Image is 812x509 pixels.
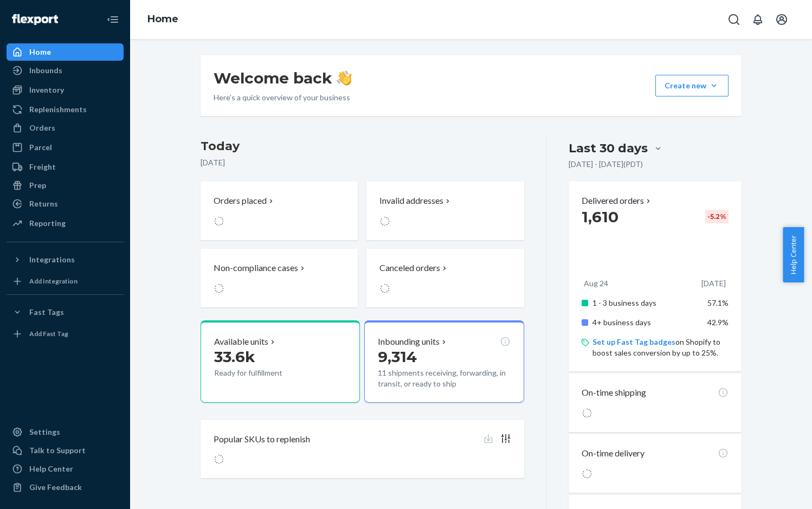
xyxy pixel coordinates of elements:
[201,249,358,307] button: Non-compliance cases
[592,298,699,308] p: 1 - 3 business days
[7,423,124,441] a: Settings
[592,337,675,346] a: Set up Fast Tag badges
[379,195,443,207] p: Invalid addresses
[214,368,314,378] p: Ready for fulfillment
[214,336,268,348] p: Available units
[7,139,124,156] a: Parcel
[569,159,643,170] p: [DATE] - [DATE] ( PDT )
[29,85,64,95] div: Inventory
[7,251,124,268] button: Integrations
[783,227,804,282] button: Help Center
[7,158,124,176] a: Freight
[214,262,298,274] p: Non-compliance cases
[7,460,124,478] a: Help Center
[29,65,62,76] div: Inbounds
[29,463,73,474] div: Help Center
[29,47,51,57] div: Home
[592,317,699,328] p: 4+ business days
[707,298,729,307] span: 57.1%
[214,433,310,446] p: Popular SKUs to replenish
[7,177,124,194] a: Prep
[12,14,58,25] img: Flexport logo
[701,278,726,289] p: [DATE]
[7,62,124,79] a: Inbounds
[29,307,64,318] div: Fast Tags
[102,9,124,30] button: Close Navigation
[569,140,648,157] div: Last 30 days
[29,445,86,456] div: Talk to Support
[29,198,58,209] div: Returns
[378,347,417,366] span: 9,314
[29,254,75,265] div: Integrations
[201,320,360,403] button: Available units33.6kReady for fulfillment
[214,195,267,207] p: Orders placed
[214,68,352,88] h1: Welcome back
[201,157,524,168] p: [DATE]
[214,347,255,366] span: 33.6k
[7,101,124,118] a: Replenishments
[29,180,46,191] div: Prep
[201,138,524,155] h3: Today
[7,119,124,137] a: Orders
[29,482,82,493] div: Give Feedback
[707,318,729,327] span: 42.9%
[29,142,52,153] div: Parcel
[147,13,178,25] a: Home
[379,262,440,274] p: Canceled orders
[582,195,653,207] button: Delivered orders
[7,215,124,232] a: Reporting
[771,9,792,30] button: Open account menu
[29,218,66,229] div: Reporting
[7,479,124,496] button: Give Feedback
[378,368,510,389] p: 11 shipments receiving, forwarding, in transit, or ready to ship
[29,123,55,133] div: Orders
[7,273,124,290] a: Add Integration
[723,9,745,30] button: Open Search Box
[7,325,124,343] a: Add Fast Tag
[139,4,187,35] ol: breadcrumbs
[29,162,56,172] div: Freight
[201,182,358,240] button: Orders placed
[7,442,124,459] a: Talk to Support
[655,75,729,96] button: Create new
[214,92,352,103] p: Here’s a quick overview of your business
[747,9,769,30] button: Open notifications
[366,182,524,240] button: Invalid addresses
[582,447,645,460] p: On-time delivery
[7,43,124,61] a: Home
[29,427,60,437] div: Settings
[582,208,618,226] span: 1,610
[29,329,68,338] div: Add Fast Tag
[364,320,524,403] button: Inbounding units9,31411 shipments receiving, forwarding, in transit, or ready to ship
[29,104,87,115] div: Replenishments
[705,210,729,223] div: -5.2 %
[584,278,608,289] p: Aug 24
[366,249,524,307] button: Canceled orders
[582,386,646,399] p: On-time shipping
[29,276,78,286] div: Add Integration
[337,70,352,86] img: hand-wave emoji
[378,336,440,348] p: Inbounding units
[7,304,124,321] button: Fast Tags
[7,81,124,99] a: Inventory
[7,195,124,212] a: Returns
[592,337,729,358] p: on Shopify to boost sales conversion by up to 25%.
